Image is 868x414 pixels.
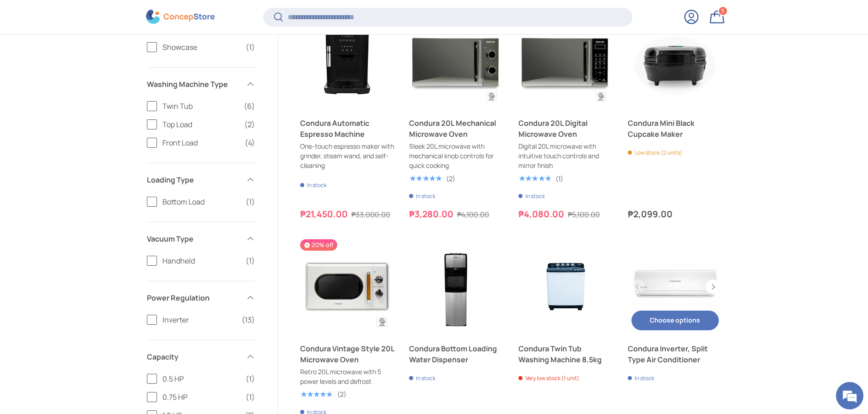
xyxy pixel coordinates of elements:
[518,343,613,365] a: Condura Twin Tub Washing Machine 8.5kg
[628,343,722,365] a: Condura Inverter, Split Type Air Conditioner
[147,351,240,362] span: Capacity
[300,118,395,140] a: Condura Automatic Espresso Machine
[246,373,255,384] span: (1)
[147,292,240,303] span: Power Regulation
[162,119,239,130] span: Top Load
[147,79,240,90] span: Washing Machine Type
[147,222,255,255] summary: Vacuum Type
[147,68,255,101] summary: Washing Machine Type
[147,233,240,244] span: Vacuum Type
[146,10,215,24] img: ConcepStore
[242,314,255,325] span: (13)
[147,281,255,314] summary: Power Regulation
[300,14,395,108] a: Condura Automatic Espresso Machine
[147,340,255,373] summary: Capacity
[162,137,239,148] span: Front Load
[409,343,504,365] a: Condura Bottom Loading Water Dispenser
[409,118,504,140] a: Condura 20L Mechanical Microwave Oven
[518,14,613,108] a: Condura 20L Digital Microwave Oven
[245,137,255,148] span: (4)
[628,118,722,140] a: Condura Mini Black Cupcake Maker
[162,42,240,53] span: Showcase
[162,196,240,207] span: Bottom Load
[300,239,395,334] a: Condura Vintage Style 20L Microwave Oven
[244,119,255,130] span: (2)
[246,42,255,53] span: (1)
[300,343,395,365] a: Condura Vintage Style 20L Microwave Oven
[409,14,504,108] a: Condura 20L Mechanical Microwave Oven
[162,392,240,403] span: 0.75 HP
[518,118,613,140] a: Condura 20L Digital Microwave Oven
[518,239,613,334] a: Condura Twin Tub Washing Machine 8.5kg
[628,14,722,108] a: Condura Mini Black Cupcake Maker
[147,163,255,196] summary: Loading Type
[722,8,724,15] span: 1
[628,239,722,334] a: Condura Inverter, Split Type Air Conditioner
[246,392,255,403] span: (1)
[162,373,240,384] span: 0.5 HP
[246,255,255,266] span: (1)
[244,101,255,112] span: (6)
[631,311,719,330] button: Choose options
[162,255,240,266] span: Handheld
[246,196,255,207] span: (1)
[162,314,236,325] span: Inverter
[409,239,504,334] a: Condura Bottom Loading Water Dispenser
[300,239,337,251] span: 20% off
[162,101,238,112] span: Twin Tub
[518,239,613,334] img: condura-twin-tub-washing-machine-8-5kg-front-view-concepstore
[147,174,240,185] span: Loading Type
